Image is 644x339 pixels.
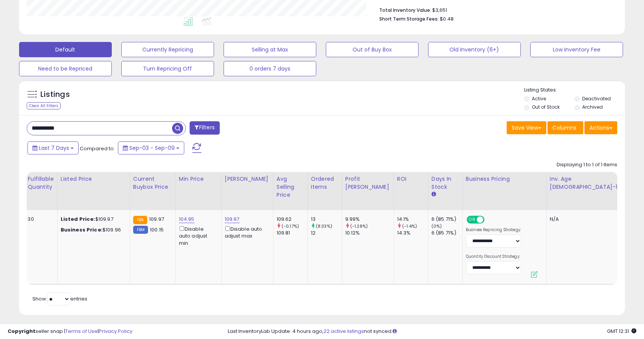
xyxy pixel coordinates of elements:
[550,175,626,191] div: Inv. Age [DEMOGRAPHIC_DATA]-180
[532,95,546,102] label: Active
[431,191,436,198] small: Days In Stock.
[19,61,112,76] button: Need to be Repriced
[27,216,51,223] div: 30
[190,121,219,135] button: Filters
[550,216,623,223] div: N/A
[428,42,521,57] button: Old Inventory (6+)
[32,295,87,302] span: Show: entries
[8,328,132,335] div: seller snap | |
[547,121,583,134] button: Columns
[532,104,560,110] label: Out of Stock
[431,230,462,236] div: 6 (85.71%)
[345,216,394,223] div: 9.99%
[133,226,148,234] small: FBM
[61,226,103,233] b: Business Price:
[311,175,339,191] div: Ordered Items
[402,223,417,229] small: (-1.4%)
[584,121,617,134] button: Actions
[582,95,611,102] label: Deactivated
[311,216,342,223] div: 13
[530,42,623,57] button: Low Inventory Fee
[228,328,636,335] div: Last InventoryLab Update: 4 hours ago, not synced.
[179,225,216,247] div: Disable auto adjust min
[150,226,164,233] span: 100.15
[121,61,214,76] button: Turn Repricing Off
[582,104,603,110] label: Archived
[379,16,439,22] b: Short Term Storage Fees:
[466,175,543,183] div: Business Pricing
[179,215,195,223] a: 104.95
[19,42,112,57] button: Default
[27,141,79,154] button: Last 7 Days
[225,225,267,239] div: Disable auto adjust max
[440,15,454,22] span: $0.48
[121,42,214,57] button: Currently Repricing
[27,175,54,191] div: Fulfillable Quantity
[61,216,124,223] div: $109.97
[149,215,164,223] span: 109.97
[397,230,428,236] div: 14.3%
[316,223,332,229] small: (8.33%)
[467,217,477,223] span: ON
[225,215,240,223] a: 109.97
[345,230,394,236] div: 10.12%
[397,216,428,223] div: 14.1%
[277,175,304,199] div: Avg Selling Price
[431,216,462,223] div: 6 (85.71%)
[466,254,521,259] label: Quantity Discount Strategy:
[129,144,175,152] span: Sep-03 - Sep-09
[133,216,147,224] small: FBA
[80,145,115,152] span: Compared to:
[326,42,419,57] button: Out of Buy Box
[39,144,69,152] span: Last 7 Days
[311,230,342,236] div: 12
[397,175,425,183] div: ROI
[65,328,98,335] a: Terms of Use
[61,175,127,183] div: Listed Price
[61,227,124,233] div: $109.96
[61,215,95,223] b: Listed Price:
[277,230,308,236] div: 109.81
[524,87,625,94] p: Listing States:
[118,141,184,154] button: Sep-03 - Sep-09
[179,175,218,183] div: Min Price
[607,328,636,335] span: 2025-09-17 12:31 GMT
[277,216,308,223] div: 109.62
[282,223,299,229] small: (-0.17%)
[483,217,496,223] span: OFF
[507,121,546,134] button: Save View
[431,223,442,229] small: (0%)
[345,175,391,191] div: Profit [PERSON_NAME]
[133,175,172,191] div: Current Buybox Price
[379,7,431,13] b: Total Inventory Value:
[225,175,270,183] div: [PERSON_NAME]
[350,223,368,229] small: (-1.28%)
[224,42,316,57] button: Selling at Max
[431,175,459,191] div: Days In Stock
[552,124,576,132] span: Columns
[8,328,35,335] strong: Copyright
[466,227,521,233] label: Business Repricing Strategy:
[40,89,70,100] h5: Listings
[324,328,364,335] a: 22 active listings
[379,5,612,14] li: $3,651
[99,328,132,335] a: Privacy Policy
[557,161,617,169] div: Displaying 1 to 1 of 1 items
[27,102,61,109] div: Clear All Filters
[224,61,316,76] button: 0 orders 7 days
